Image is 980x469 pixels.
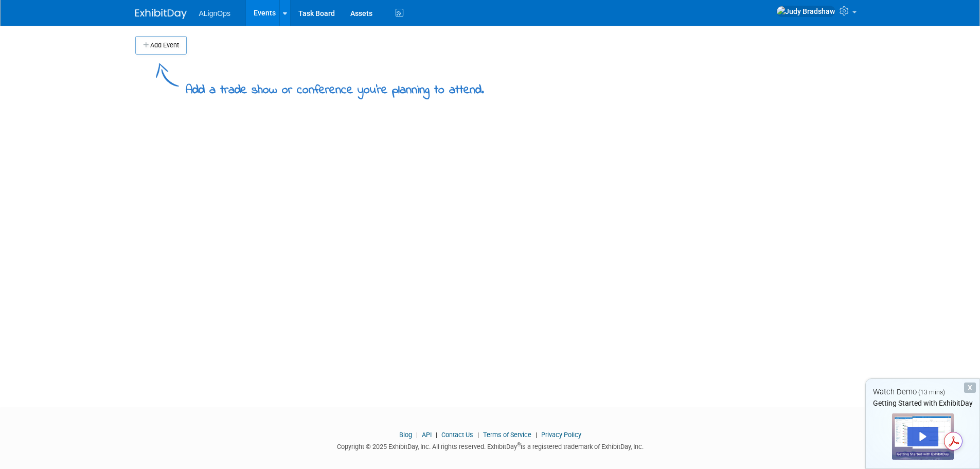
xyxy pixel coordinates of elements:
span: | [433,431,440,439]
div: Dismiss [964,383,976,393]
span: (13 mins) [918,389,945,396]
a: Contact Us [441,431,473,439]
span: | [475,431,482,439]
div: Play [907,427,938,446]
sup: ® [517,442,521,447]
a: API [422,431,432,439]
a: Terms of Service [483,431,531,439]
span: | [414,431,420,439]
button: Add Event [135,36,187,55]
span: ALignOps [199,9,230,18]
img: Judy Bradshaw [776,6,835,17]
div: Getting Started with ExhibitDay [866,398,979,408]
a: Blog [399,431,412,439]
span: | [533,431,540,439]
img: ExhibitDay [135,9,187,19]
a: Privacy Policy [541,431,581,439]
div: Watch Demo [866,387,979,397]
div: Add a trade show or conference you're planning to attend. [186,74,484,99]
